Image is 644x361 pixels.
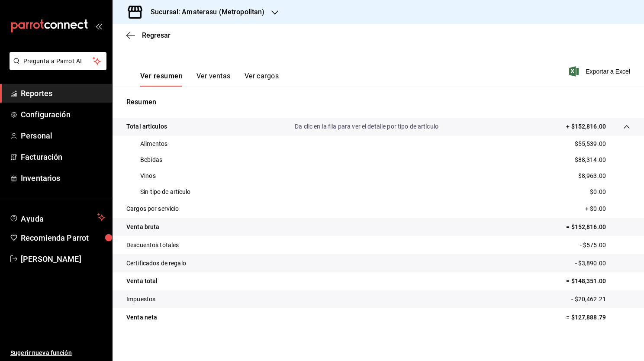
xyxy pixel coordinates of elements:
p: $0.00 [590,187,606,197]
span: [PERSON_NAME] [21,253,105,265]
p: $55,539.00 [575,139,606,148]
div: navigation tabs [140,72,279,87]
p: = $148,351.00 [566,277,630,286]
span: Reportes [21,87,105,99]
p: - $575.00 [580,241,630,250]
button: Ver resumen [140,72,183,87]
p: Resumen [126,97,630,107]
span: Ayuda [21,212,94,222]
p: Venta total [126,277,158,286]
p: Total artículos [126,122,167,131]
p: Certificados de regalo [126,259,186,268]
p: Sin tipo de artículo [140,187,191,197]
span: Configuración [21,109,105,120]
p: - $20,462.21 [571,295,630,304]
button: Pregunta a Parrot AI [10,52,106,70]
span: Regresar [142,31,171,39]
p: = $127,888.79 [566,313,630,322]
button: Ver ventas [196,72,231,87]
p: Descuentos totales [126,241,179,250]
p: + $0.00 [585,204,630,213]
button: Exportar a Excel [571,66,630,77]
p: Bebidas [140,155,162,164]
p: Venta neta [126,313,157,322]
p: $88,314.00 [575,155,606,164]
p: $8,963.00 [578,171,606,180]
button: Regresar [126,31,171,39]
p: Vinos [140,171,156,180]
span: Personal [21,130,105,142]
p: - $3,890.00 [575,259,630,268]
p: Da clic en la fila para ver el detalle por tipo de artículo [295,122,438,131]
span: Inventarios [21,172,105,184]
span: Recomienda Parrot [21,232,105,244]
p: + $152,816.00 [566,122,606,131]
p: Cargos por servicio [126,204,179,213]
span: Sugerir nueva función [10,348,105,358]
button: open_drawer_menu [95,23,102,29]
button: Ver cargos [245,72,279,87]
p: = $152,816.00 [566,222,630,232]
p: Alimentos [140,139,167,148]
h3: Sucursal: Amaterasu (Metropolitan) [144,7,264,17]
p: Impuestos [126,295,155,304]
span: Pregunta a Parrot AI [23,57,93,66]
p: Venta bruta [126,222,159,232]
a: Pregunta a Parrot AI [6,63,106,72]
span: Facturación [21,151,105,163]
